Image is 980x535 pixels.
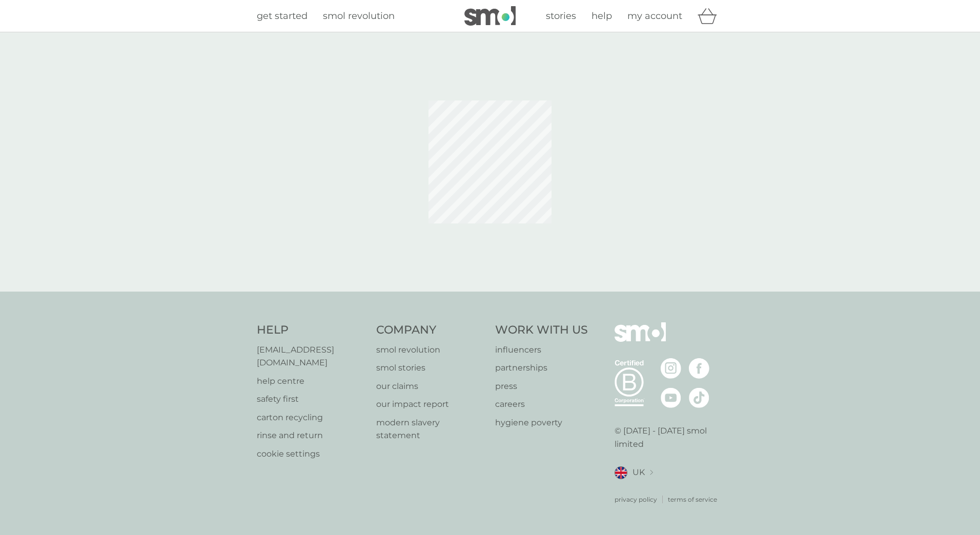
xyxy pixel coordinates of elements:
[689,358,709,379] img: visit the smol Facebook page
[632,466,645,479] span: UK
[627,10,682,22] span: my account
[376,322,485,338] h4: Company
[257,9,308,24] a: get started
[495,343,588,357] a: influencers
[495,322,588,338] h4: Work With Us
[546,10,576,22] span: stories
[257,411,366,424] a: carton recycling
[495,398,588,411] a: careers
[495,380,588,393] a: press
[661,387,681,408] img: visit the smol Youtube page
[257,343,366,369] a: [EMAIL_ADDRESS][DOMAIN_NAME]
[668,495,717,504] a: terms of service
[257,393,366,406] a: safety first
[627,9,682,24] a: my account
[698,6,723,26] div: basket
[464,6,516,26] img: smol
[376,416,485,442] a: modern slavery statement
[257,322,366,338] h4: Help
[650,470,653,476] img: select a new location
[546,9,576,24] a: stories
[615,466,627,479] img: UK flag
[495,416,588,429] a: hygiene poverty
[376,380,485,393] a: our claims
[257,429,366,442] a: rinse and return
[376,398,485,411] a: our impact report
[591,9,612,24] a: help
[615,322,666,357] img: smol
[689,387,709,408] img: visit the smol Tiktok page
[257,447,366,461] a: cookie settings
[323,9,395,24] a: smol revolution
[376,361,485,375] a: smol stories
[615,424,724,450] p: © [DATE] - [DATE] smol limited
[257,375,366,388] a: help centre
[257,10,308,22] span: get started
[591,10,612,22] span: help
[615,495,657,504] a: privacy policy
[495,361,588,375] a: partnerships
[323,10,395,22] span: smol revolution
[661,358,681,379] img: visit the smol Instagram page
[376,343,485,357] a: smol revolution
